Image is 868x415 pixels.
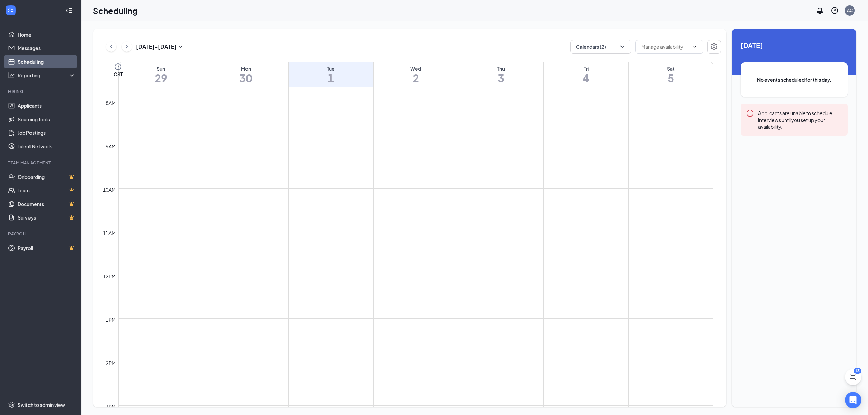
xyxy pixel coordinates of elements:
[8,401,15,408] svg: Settings
[104,403,117,410] div: 3pm
[102,273,117,280] div: 12pm
[641,43,689,50] input: Manage availability
[845,392,861,408] div: Open Intercom Messenger
[758,109,842,130] div: Applicants are unable to schedule interviews until you set up your availability.
[374,72,458,84] h1: 2
[8,89,74,95] div: Hiring
[849,373,857,381] svg: ChatActive
[619,43,626,50] svg: ChevronDown
[203,72,288,84] h1: 30
[18,126,76,140] a: Job Postings
[847,7,853,13] div: AC
[114,71,123,78] span: CST
[177,43,185,51] svg: SmallChevronDown
[289,72,373,84] h1: 1
[104,316,117,324] div: 1pm
[18,28,76,41] a: Home
[629,62,713,87] a: July 5, 2025
[816,6,824,15] svg: Notifications
[18,401,65,408] div: Switch to admin view
[289,65,373,72] div: Tue
[119,72,203,84] h1: 29
[544,65,628,72] div: Fri
[18,55,76,68] a: Scheduling
[458,72,543,84] h1: 3
[18,184,76,197] a: TeamCrown
[18,112,76,126] a: Sourcing Tools
[18,170,76,184] a: OnboardingCrown
[18,41,76,55] a: Messages
[102,186,117,193] div: 10am
[203,65,288,72] div: Mon
[93,5,138,16] h1: Scheduling
[104,99,117,107] div: 8am
[544,72,628,84] h1: 4
[108,43,115,51] svg: ChevronLeft
[136,43,177,50] h3: [DATE] - [DATE]
[123,43,130,51] svg: ChevronRight
[629,65,713,72] div: Sat
[122,42,132,52] button: ChevronRight
[746,109,754,117] svg: Error
[65,7,72,14] svg: Collapse
[8,72,15,79] svg: Analysis
[114,63,122,71] svg: Clock
[18,140,76,153] a: Talent Network
[8,160,74,166] div: Team Management
[106,42,116,52] button: ChevronLeft
[692,44,697,49] svg: ChevronDown
[18,72,76,79] div: Reporting
[544,62,628,87] a: July 4, 2025
[18,99,76,112] a: Applicants
[203,62,288,87] a: June 30, 2025
[8,231,74,237] div: Payroll
[458,62,543,87] a: July 3, 2025
[104,143,117,150] div: 9am
[102,229,117,237] div: 11am
[374,65,458,72] div: Wed
[710,43,718,51] svg: Settings
[104,359,117,367] div: 2pm
[119,65,203,72] div: Sun
[854,368,861,374] div: 13
[831,6,839,15] svg: QuestionInfo
[18,241,76,255] a: PayrollCrown
[289,62,373,87] a: July 1, 2025
[845,369,861,385] button: ChatActive
[707,40,721,54] button: Settings
[754,76,834,83] span: No events scheduled for this day.
[570,40,631,54] button: Calendars (2)ChevronDown
[741,40,848,50] span: [DATE]
[629,72,713,84] h1: 5
[374,62,458,87] a: July 2, 2025
[18,197,76,211] a: DocumentsCrown
[119,62,203,87] a: June 29, 2025
[458,65,543,72] div: Thu
[18,211,76,224] a: SurveysCrown
[7,7,14,14] svg: WorkstreamLogo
